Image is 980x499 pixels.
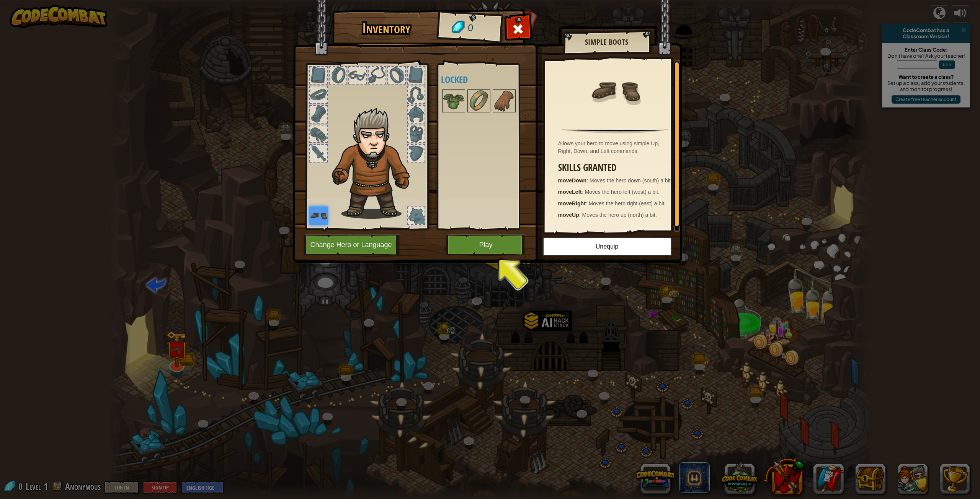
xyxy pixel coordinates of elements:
[328,107,422,219] img: hair_m2.png
[441,75,537,85] h4: Locked
[558,140,676,155] div: Allows your hero to move using simple Up, Right, Down, and Left commands.
[558,200,586,206] strong: moveRight
[338,20,435,36] h1: Inventory
[582,212,657,218] span: Moves the hero up (north) a bit.
[443,90,464,112] img: portrait.png
[590,66,640,115] img: portrait.png
[579,212,582,218] span: :
[558,163,676,173] h3: Skills Granted
[542,237,672,256] button: Unequip
[558,212,579,218] strong: moveUp
[590,177,672,184] span: Moves the hero down (south) a bit.
[589,200,666,206] span: Moves the hero right (east) a bit.
[467,21,474,35] span: 0
[558,189,582,195] strong: moveLeft
[304,234,401,255] button: Change Hero or Language
[558,177,587,184] strong: moveDown
[493,90,515,112] img: portrait.png
[446,234,526,255] button: Play
[582,189,585,195] span: :
[309,206,328,225] img: portrait.png
[585,189,660,195] span: Moves the hero left (west) a bit.
[571,38,643,46] h2: Simple Boots
[586,200,589,206] span: :
[586,177,590,184] span: :
[468,90,490,112] img: portrait.png
[562,128,668,133] img: hr.png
